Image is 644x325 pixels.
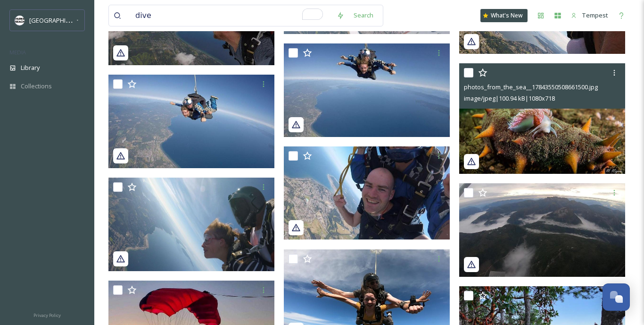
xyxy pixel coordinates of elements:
[464,94,555,103] span: image/jpeg | 100.94 kB | 1080 x 718
[464,83,598,91] span: photos_from_the_sea__17843550508661500.jpg
[108,75,274,168] img: SkydiveVanIsle_0.jpg
[459,63,625,174] img: photos_from_the_sea__17843550508661500.jpg
[29,16,114,25] span: [GEOGRAPHIC_DATA] Tourism
[21,63,40,72] span: Library
[21,82,52,91] span: Collections
[284,43,450,137] img: skydive_vancouver_island_1874116302186356007_2061325707.jpg
[480,9,528,22] a: What's New
[566,6,613,25] a: Tempest
[33,312,61,318] span: Privacy Policy
[33,309,61,320] a: Privacy Policy
[108,178,274,271] img: skydive_vancouver_island_1877293999614713501_2061325707.jpg
[349,6,378,25] div: Search
[284,146,450,240] img: skydive_vancouver_island_1882183762764090076_2061325707.jpg
[603,283,630,311] button: Open Chat
[9,49,26,56] span: MEDIA
[15,16,25,25] img: parks%20beach.jpg
[459,183,625,277] img: skydive_vancouver_island_17877701020463209.jpg
[131,5,332,26] input: To enrich screen reader interactions, please activate Accessibility in Grammarly extension settings
[582,11,608,19] span: Tempest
